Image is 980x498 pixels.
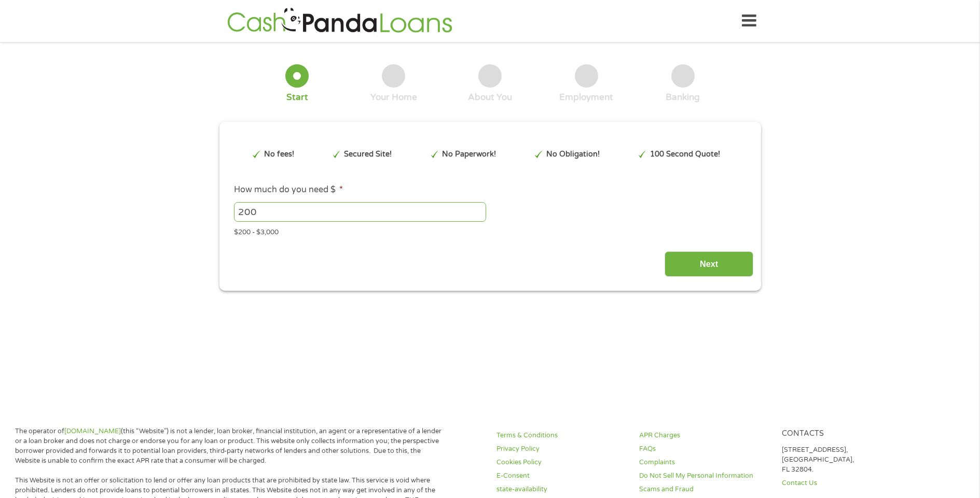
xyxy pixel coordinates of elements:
p: 100 Second Quote! [650,149,720,160]
p: Secured Site! [344,149,392,160]
h4: Contacts [782,429,912,439]
p: [STREET_ADDRESS], [GEOGRAPHIC_DATA], FL 32804. [782,445,912,475]
p: No fees! [264,149,294,160]
a: Scams and Fraud [639,485,769,494]
p: The operator of (this “Website”) is not a lender, loan broker, financial institution, an agent or... [15,426,444,466]
a: Complaints [639,458,769,467]
div: About You [468,92,512,103]
a: state-availability [496,485,627,494]
a: Cookies Policy [496,458,627,467]
p: No Obligation! [546,149,600,160]
a: E-Consent [496,471,627,481]
p: No Paperwork! [442,149,496,160]
img: GetLoanNow Logo [224,6,456,36]
a: Privacy Policy [496,444,627,454]
a: Do Not Sell My Personal Information [639,471,769,481]
label: How much do you need $ [234,184,343,195]
a: Contact Us [782,478,912,488]
input: Next [665,251,753,277]
div: Employment [559,92,613,103]
a: Terms & Conditions [496,431,627,440]
a: [DOMAIN_NAME] [64,427,121,435]
div: $200 - $3,000 [234,224,746,238]
div: Your Home [370,92,417,103]
a: FAQs [639,444,769,454]
a: APR Charges [639,431,769,440]
div: Banking [666,92,700,103]
div: Start [286,92,308,103]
